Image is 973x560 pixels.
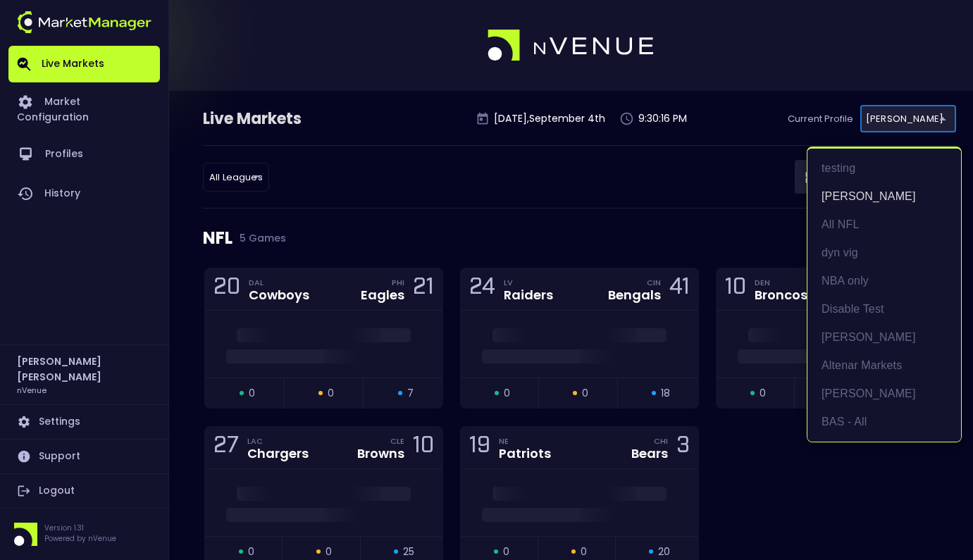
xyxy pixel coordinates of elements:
[807,408,961,436] li: BAS - All
[807,182,961,211] li: [PERSON_NAME]
[807,380,961,408] li: [PERSON_NAME]
[807,154,961,182] li: testing
[807,323,961,351] li: [PERSON_NAME]
[807,239,961,267] li: dyn vig
[807,295,961,323] li: Disable Test
[807,211,961,239] li: All NFL
[807,351,961,380] li: Altenar Markets
[807,267,961,295] li: NBA only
